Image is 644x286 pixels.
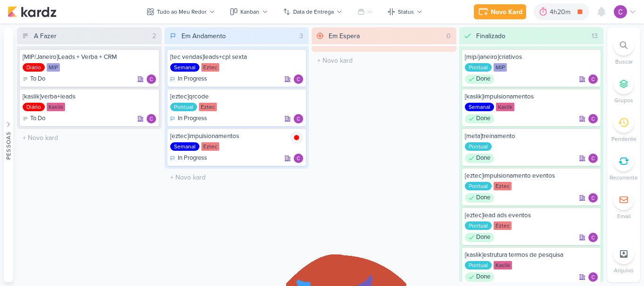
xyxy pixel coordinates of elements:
button: Pessoas [4,27,13,282]
div: Eztec [201,142,219,151]
p: In Progress [178,74,207,84]
div: Done [465,154,494,163]
div: [eztec]qrcode [170,92,304,101]
div: Responsável: Carlos Lima [147,74,156,84]
img: Carlos Lima [294,74,303,84]
input: + Novo kard [19,131,160,145]
div: Semanal [465,103,494,111]
img: Carlos Lima [147,74,156,84]
div: [eztec]impulsionamentos [170,132,304,140]
img: kardz.app [8,6,57,17]
div: [kaslik]impulsionamentos [465,92,598,101]
img: Carlos Lima [147,114,156,123]
p: Done [476,114,490,123]
div: Responsável: Carlos Lima [588,193,598,203]
div: Responsável: Carlos Lima [588,74,598,84]
input: + Novo kard [314,54,454,67]
div: Done [465,193,494,203]
img: Carlos Lima [294,114,303,123]
div: [kaslik]estrutura termos de pesquisa [465,251,598,259]
p: In Progress [178,154,207,163]
div: [tec vendas]leads+cpl sexta [170,53,304,61]
div: Responsável: Carlos Lima [588,154,598,163]
div: Responsável: Carlos Lima [588,272,598,282]
img: Carlos Lima [588,74,598,84]
p: To Do [30,114,45,123]
p: In Progress [178,114,207,123]
div: Eztec [199,103,217,111]
p: Done [476,74,490,84]
img: tracking [290,131,303,144]
img: Carlos Lima [588,272,598,282]
div: Pontual [170,103,197,111]
div: Pontual [465,142,492,151]
div: To Do [23,114,45,123]
img: Carlos Lima [588,114,598,123]
input: + Novo kard [166,171,307,184]
div: 0 [443,31,454,41]
div: Done [465,233,494,242]
li: Ctrl + F [607,35,640,66]
div: Responsável: Carlos Lima [294,74,303,84]
button: Novo Kard [474,4,526,19]
div: Responsável: Carlos Lima [294,114,303,123]
div: Kaslik [494,261,512,270]
div: [eztec]lead ads eventos [465,211,598,220]
p: Arquivo [614,266,634,275]
div: 13 [588,31,602,41]
div: Pontual [465,221,492,230]
img: Carlos Lima [588,154,598,163]
div: Semanal [170,142,199,151]
div: Pontual [465,182,492,190]
div: Responsável: Carlos Lima [147,114,156,123]
div: Eztec [494,221,512,230]
p: Done [476,154,490,163]
p: Grupos [614,96,633,105]
div: Kaslik [496,103,514,111]
p: Done [476,233,490,242]
div: In Progress [170,74,207,84]
div: Pessoas [4,131,13,159]
div: In Progress [170,154,207,163]
div: In Progress [170,114,207,123]
div: Diário [23,103,45,111]
div: Responsável: Carlos Lima [588,114,598,123]
div: Responsável: Carlos Lima [294,154,303,163]
div: 3 [296,31,307,41]
div: Done [465,114,494,123]
div: Kaslik [47,103,65,111]
div: [kaslik]verba+leads [23,92,156,101]
img: Carlos Lima [614,5,627,18]
p: Pendente [611,135,636,143]
div: Pontual [465,261,492,270]
div: Done [465,272,494,282]
div: [meta]treinamento [465,132,598,140]
img: Carlos Lima [588,193,598,203]
div: Em Espera [329,31,360,41]
div: MIP [47,63,60,72]
div: Done [465,74,494,84]
div: Em Andamento [182,31,226,41]
div: Novo Kard [491,7,522,17]
div: 4h20m [550,7,573,17]
div: To Do [23,74,45,84]
div: [MIP/Janeiro]Leads + Verba + CRM [23,53,156,61]
p: Done [476,193,490,203]
img: Carlos Lima [588,233,598,242]
div: MIP [494,63,507,72]
div: Semanal [170,63,199,72]
div: A Fazer [34,31,57,41]
p: Recorrente [610,173,638,182]
div: 2 [149,31,160,41]
div: Eztec [494,182,512,190]
div: [mip/janeiro]criativos [465,53,598,61]
p: Done [476,272,490,282]
div: Finalizado [476,31,505,41]
div: [eztec]impulsionamento eventos [465,172,598,180]
div: Eztec [201,63,219,72]
p: Email [617,212,631,221]
div: Diário [23,63,45,72]
img: Carlos Lima [294,154,303,163]
div: Responsável: Carlos Lima [588,233,598,242]
div: Pontual [465,63,492,72]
